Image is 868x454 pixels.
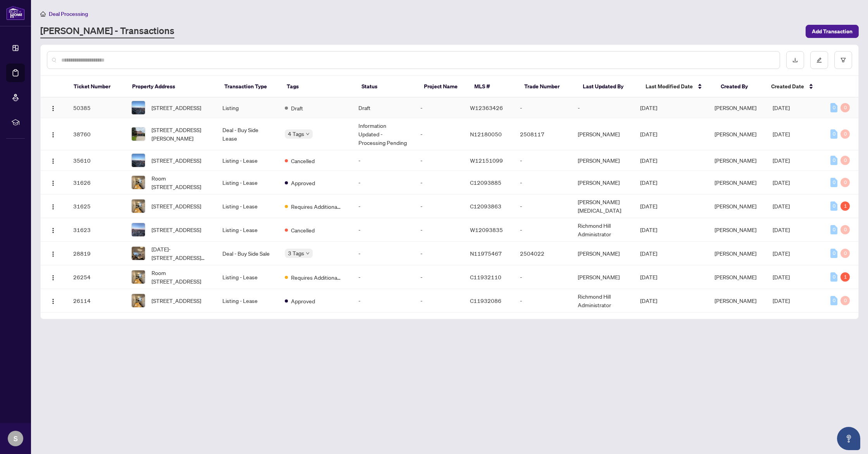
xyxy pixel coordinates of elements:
span: [PERSON_NAME] [715,131,756,138]
td: 35610 [67,150,125,171]
span: [DATE]-[STREET_ADDRESS][PERSON_NAME] [152,245,210,262]
img: thumbnail-img [132,176,145,189]
img: Logo [50,251,56,257]
td: - [414,118,464,150]
span: edit [816,57,822,63]
button: Add Transaction [806,25,859,38]
span: [DATE] [773,104,790,111]
img: thumbnail-img [132,247,145,260]
span: C12093885 [470,179,501,186]
td: [PERSON_NAME] [572,171,634,194]
span: [DATE] [640,297,657,304]
button: Logo [47,294,59,307]
span: [DATE] [640,157,657,164]
span: [DATE] [773,273,790,280]
td: - [352,242,414,265]
td: Deal - Buy Side Sale [216,242,278,265]
td: Deal - Buy Side Lease [216,118,278,150]
th: Status [355,76,418,98]
div: 0 [840,103,850,112]
img: thumbnail-img [132,127,145,141]
td: - [352,289,414,313]
div: 0 [830,201,837,211]
span: Approved [291,179,315,187]
td: - [352,265,414,289]
span: [STREET_ADDRESS] [152,225,201,234]
div: 0 [830,249,837,258]
span: Cancelled [291,156,315,165]
td: 38760 [67,118,125,150]
td: - [514,194,572,218]
td: Listing - Lease [216,265,278,289]
th: Last Updated By [577,76,639,98]
span: [DATE] [773,250,790,257]
td: Draft [352,98,414,118]
button: edit [810,51,828,69]
td: Richmond Hill Administrator [572,218,634,242]
td: - [414,194,464,218]
td: - [514,218,572,242]
th: Property Address [126,76,218,98]
td: [PERSON_NAME][MEDICAL_DATA] [572,194,634,218]
span: [STREET_ADDRESS][PERSON_NAME] [152,126,210,143]
span: [PERSON_NAME] [715,273,756,280]
button: download [786,51,804,69]
span: [DATE] [773,179,790,186]
span: down [306,251,310,255]
td: Listing - Lease [216,171,278,194]
span: [STREET_ADDRESS] [152,156,201,165]
span: [PERSON_NAME] [715,157,756,164]
button: filter [834,51,852,69]
span: home [40,11,46,17]
span: [PERSON_NAME] [715,226,756,233]
span: [DATE] [773,297,790,304]
span: Draft [291,104,303,112]
div: 0 [830,129,837,139]
td: Listing [216,98,278,118]
td: - [514,289,572,313]
img: Logo [50,180,56,186]
td: [PERSON_NAME] [572,150,634,171]
th: Transaction Type [218,76,281,98]
div: 0 [840,156,850,165]
span: Add Transaction [812,25,852,38]
td: 26254 [67,265,125,289]
td: - [514,171,572,194]
button: Logo [47,271,59,283]
td: - [414,150,464,171]
span: W12151099 [470,157,503,164]
td: 31625 [67,194,125,218]
td: Listing - Lease [216,289,278,313]
td: Richmond Hill Administrator [572,289,634,313]
span: S [14,433,18,444]
span: W12363426 [470,104,503,111]
span: [STREET_ADDRESS] [152,103,201,112]
img: thumbnail-img [132,199,145,213]
td: - [514,98,572,118]
td: 31623 [67,218,125,242]
button: Logo [47,176,59,189]
button: Logo [47,200,59,212]
td: 31626 [67,171,125,194]
img: Logo [50,204,56,210]
span: [DATE] [640,226,657,233]
td: - [352,218,414,242]
td: 2508117 [514,118,572,150]
div: 0 [830,225,837,234]
th: Created By [715,76,765,98]
img: thumbnail-img [132,101,145,114]
div: 0 [840,225,850,234]
span: Room [STREET_ADDRESS] [152,268,210,285]
img: Logo [50,132,56,138]
td: - [414,242,464,265]
span: [STREET_ADDRESS] [152,202,201,210]
span: [DATE] [640,104,657,111]
td: [PERSON_NAME] [572,118,634,150]
span: Last Modified Date [646,82,693,91]
img: Logo [50,298,56,304]
span: C11932086 [470,297,501,304]
button: Open asap [837,427,860,450]
span: Cancelled [291,226,315,234]
span: [PERSON_NAME] [715,203,756,210]
img: Logo [50,158,56,164]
